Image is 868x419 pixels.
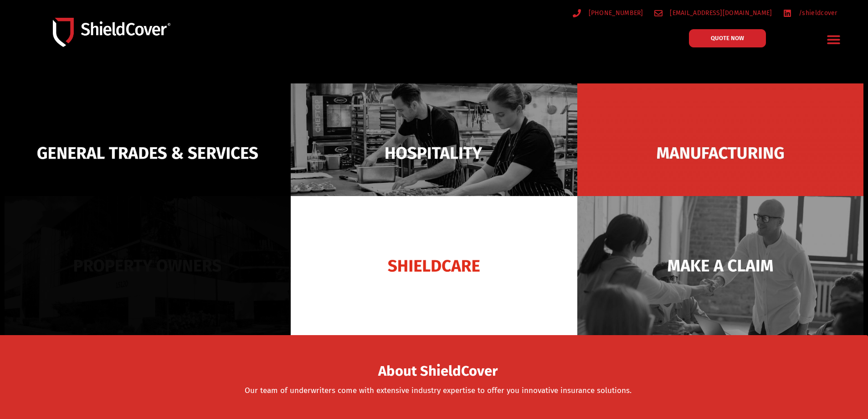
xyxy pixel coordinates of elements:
[53,18,170,47] img: Shield-Cover-Underwriting-Australia-logo-full
[654,7,772,19] a: [EMAIL_ADDRESS][DOMAIN_NAME]
[711,35,744,41] span: QUOTE NOW
[378,366,498,377] span: About ShieldCover
[783,7,837,19] a: /shieldcover
[573,7,643,19] a: [PHONE_NUMBER]
[245,386,632,395] a: Our team of underwriters come with extensive industry expertise to offer you innovative insurance...
[378,368,498,378] a: About ShieldCover
[586,7,643,19] span: [PHONE_NUMBER]
[823,29,845,50] div: Menu Toggle
[689,29,766,47] a: QUOTE NOW
[796,7,837,19] span: /shieldcover
[668,7,772,19] span: [EMAIL_ADDRESS][DOMAIN_NAME]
